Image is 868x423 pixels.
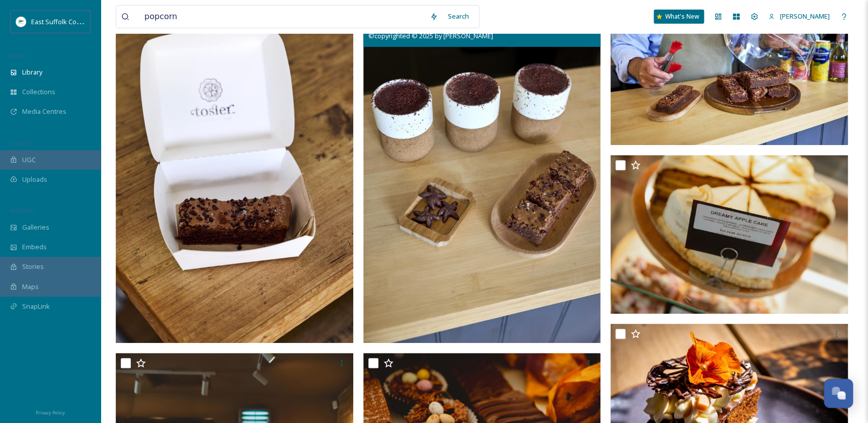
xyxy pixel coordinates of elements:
span: Galleries [22,223,49,232]
button: Open Chat [824,379,853,408]
span: UGC [22,155,36,165]
span: [PERSON_NAME] [780,12,830,21]
span: SnapLink [22,302,50,311]
a: What's New [654,10,704,24]
span: East Suffolk Council [31,17,91,26]
span: Media Centres [22,107,66,116]
span: Maps [22,282,39,292]
div: Search [443,7,474,26]
span: Library [22,67,42,77]
span: Privacy Policy [36,409,65,416]
span: Collections [22,87,55,97]
span: WIDGETS [10,207,33,215]
span: Embeds [22,242,47,252]
span: © copyrighted © 2025 by [PERSON_NAME] [368,31,493,40]
span: Stories [22,262,44,271]
span: COLLECT [10,139,32,147]
img: ESC%20Logo.png [16,17,26,27]
a: [PERSON_NAME] [763,7,835,26]
input: Search your library [139,6,425,28]
span: Uploads [22,175,47,184]
span: MEDIA [10,52,28,59]
a: Privacy Policy [36,406,65,418]
img: ext_1748625567.872742_bishybeephoto@gmail.com-Framlingham-081.jpg [610,155,848,314]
